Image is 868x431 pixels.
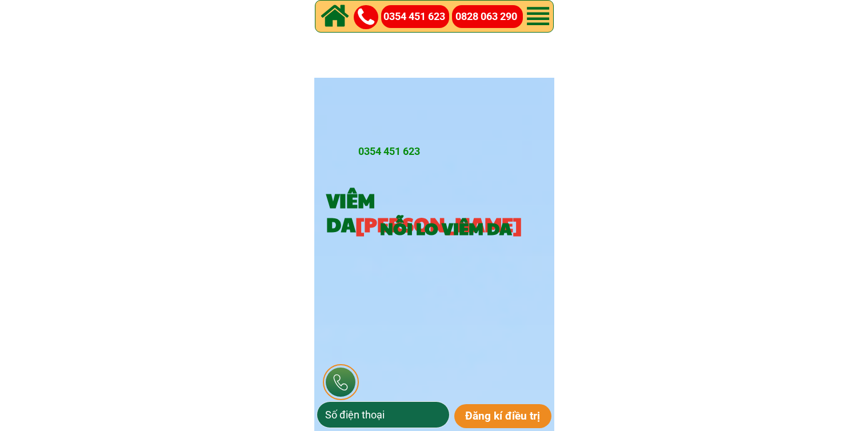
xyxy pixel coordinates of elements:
input: Số điện thoại [322,402,444,428]
h3: VIÊM DA [326,188,567,236]
a: 0354 451 623 [383,9,451,25]
h3: NỖI LO VIÊM DA [380,218,578,238]
span: [PERSON_NAME] [355,210,522,238]
a: 0828 063 290 [455,9,523,25]
p: Đăng kí điều trị [454,404,552,428]
a: 0354 451 623 [358,143,473,160]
